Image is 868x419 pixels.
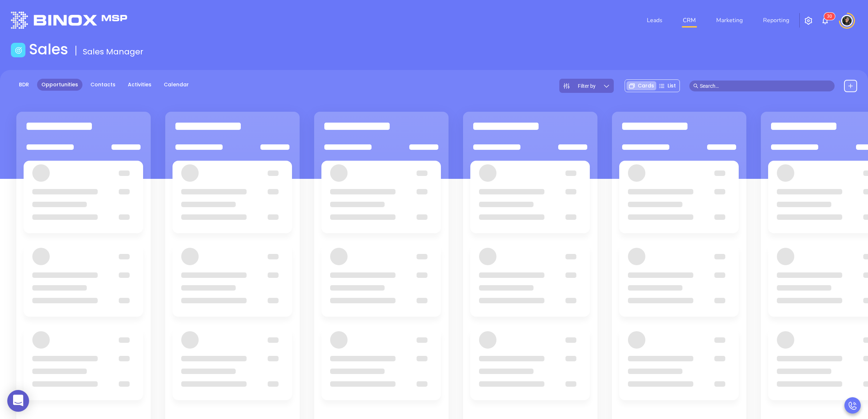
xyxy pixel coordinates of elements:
span: search [693,83,698,89]
img: logo [11,12,127,29]
a: Activities [123,79,156,91]
input: Search… [700,82,831,90]
a: Calendar [159,79,193,91]
span: 3 [827,14,830,19]
a: Opportunities [37,79,82,91]
a: Leads [644,13,665,28]
img: iconSetting [804,16,813,25]
a: CRM [680,13,699,28]
span: Filter by [578,83,596,89]
div: Cards [626,81,656,90]
a: Marketing [713,13,746,28]
div: List [656,81,678,90]
a: BDR [15,79,33,91]
a: Reporting [760,13,792,28]
span: 0 [830,14,832,19]
span: Sales Manager [83,46,143,57]
a: Contacts [86,79,120,91]
img: user [841,15,853,26]
sup: 30 [824,13,835,20]
h1: Sales [29,41,68,58]
img: iconNotification [821,16,830,25]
